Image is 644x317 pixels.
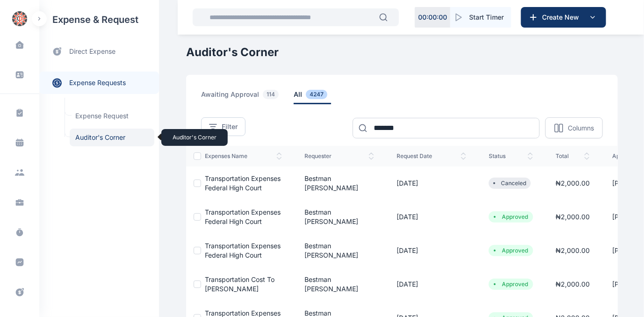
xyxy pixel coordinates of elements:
[556,213,590,221] span: ₦ 2,000.00
[39,39,159,64] a: direct expense
[304,152,374,160] span: Requester
[492,213,529,221] li: Approved
[205,152,282,160] span: expenses Name
[205,275,275,293] a: Transportation cost to [PERSON_NAME]
[205,174,281,192] a: Transportation expenses Federal High Court
[538,13,587,22] span: Create New
[492,247,529,254] li: Approved
[293,200,385,234] td: Bestman [PERSON_NAME]
[69,47,116,57] span: direct expense
[306,90,327,99] span: 4247
[201,90,294,104] a: awaiting approval114
[70,107,154,125] a: Expense Request
[450,7,511,28] button: Start Timer
[492,180,527,187] li: Canceled
[385,234,478,267] td: [DATE]
[397,152,466,160] span: request date
[489,152,533,160] span: status
[556,152,590,160] span: total
[492,281,529,288] li: Approved
[70,129,154,146] a: Auditor's CornerAuditor's Corner
[568,123,594,133] p: Columns
[293,166,385,200] td: Bestman [PERSON_NAME]
[201,90,282,104] span: awaiting approval
[293,267,385,301] td: Bestman [PERSON_NAME]
[294,90,331,104] span: all
[294,90,342,104] a: all4247
[385,267,478,301] td: [DATE]
[205,208,281,225] a: Transportation expenses Federal High Court
[293,234,385,267] td: Bestman [PERSON_NAME]
[556,246,590,254] span: ₦ 2,000.00
[556,280,590,288] span: ₦ 2,000.00
[556,179,590,187] span: ₦ 2,000.00
[70,129,154,146] span: Auditor's Corner
[263,90,279,99] span: 114
[39,72,159,94] a: expense requests
[222,122,238,131] span: Filter
[545,117,603,138] button: Columns
[418,13,447,22] p: 00 : 00 : 00
[385,166,478,200] td: [DATE]
[201,117,246,136] button: Filter
[39,64,159,94] div: expense requests
[521,7,606,28] button: Create New
[186,45,618,60] h1: Auditor's Corner
[385,200,478,234] td: [DATE]
[205,242,281,259] a: Transportation expenses Federal High Court
[469,13,504,22] span: Start Timer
